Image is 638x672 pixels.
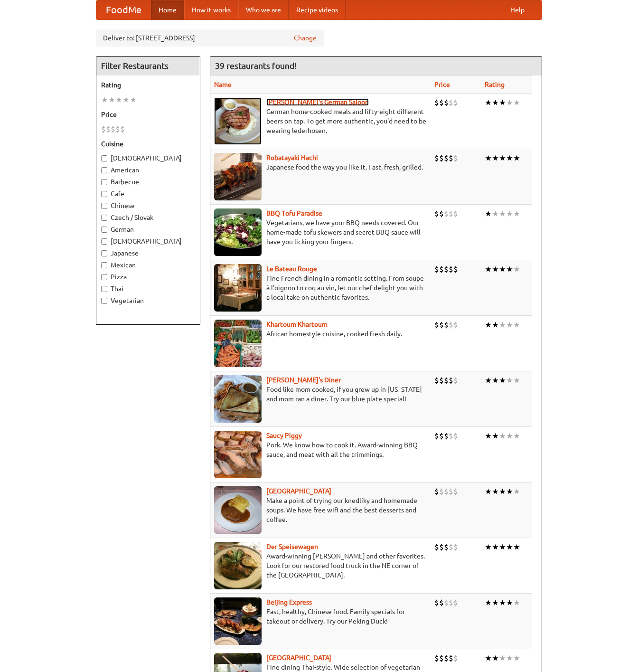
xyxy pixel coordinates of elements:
li: ★ [513,375,520,386]
li: ★ [513,208,520,219]
input: German [101,227,107,233]
li: ★ [101,95,108,105]
b: [GEOGRAPHIC_DATA] [266,654,331,662]
li: $ [434,320,439,330]
li: $ [439,486,444,497]
label: Mexican [101,260,195,270]
li: ★ [499,97,506,108]
li: ★ [485,264,492,274]
a: BBQ Tofu Paradise [266,209,322,217]
li: $ [449,431,453,441]
li: $ [434,97,439,108]
li: ★ [506,486,513,497]
li: ★ [492,208,499,219]
li: $ [449,597,453,608]
li: ★ [492,320,499,330]
a: Robatayaki Hachi [266,154,318,161]
li: $ [444,542,449,552]
li: ★ [506,153,513,163]
li: ★ [492,431,499,441]
li: ★ [513,97,520,108]
li: ★ [122,95,130,105]
p: Japanese food the way you like it. Fast, fresh, grilled. [214,162,427,172]
a: Beijing Express [266,598,312,606]
b: Saucy Piggy [266,432,302,439]
li: $ [449,153,453,163]
img: czechpoint.jpg [214,486,262,534]
li: ★ [492,486,499,497]
p: Award-winning [PERSON_NAME] and other favorites. Look for our restored food truck in the NE corne... [214,551,427,580]
li: ★ [115,95,122,105]
li: $ [449,208,453,219]
ng-pluralize: 39 restaurants found! [215,61,297,70]
a: How it works [184,0,238,19]
input: [DEMOGRAPHIC_DATA] [101,238,107,245]
label: Czech / Slovak [101,213,195,222]
li: ★ [499,542,506,552]
li: $ [439,264,444,274]
li: ★ [513,264,520,274]
li: ★ [492,375,499,386]
li: $ [434,264,439,274]
a: Recipe videos [289,0,346,19]
li: $ [449,375,453,386]
li: $ [444,153,449,163]
li: ★ [492,597,499,608]
p: African homestyle cuisine, cooked fresh daily. [214,329,427,339]
li: $ [439,320,444,330]
b: Der Speisewagen [266,543,318,550]
li: $ [449,264,453,274]
li: $ [449,486,453,497]
p: German home-cooked meals and fifty-eight different beers on tap. To get more authentic, you'd nee... [214,107,427,135]
li: $ [434,542,439,552]
label: [DEMOGRAPHIC_DATA] [101,237,195,246]
li: $ [434,431,439,441]
li: $ [115,124,120,134]
li: $ [439,97,444,108]
li: $ [444,486,449,497]
li: $ [453,431,458,441]
li: $ [111,124,115,134]
h5: Rating [101,80,195,90]
a: Name [214,81,232,88]
li: $ [453,597,458,608]
li: $ [453,264,458,274]
p: Pork. We know how to cook it. Award-winning BBQ sauce, and meat with all the trimmings. [214,440,427,459]
li: ★ [499,653,506,663]
li: $ [439,153,444,163]
li: $ [434,375,439,386]
li: $ [439,375,444,386]
a: Rating [485,81,505,88]
label: American [101,165,195,175]
input: Cafe [101,191,107,197]
input: Mexican [101,262,107,268]
a: Khartoum Khartoum [266,321,328,328]
li: ★ [499,375,506,386]
img: beijing.jpg [214,597,262,645]
li: $ [434,153,439,163]
li: ★ [108,95,115,105]
li: $ [453,375,458,386]
li: $ [444,97,449,108]
a: Change [294,33,317,43]
b: [PERSON_NAME]'s German Saloon [266,98,369,106]
li: ★ [492,264,499,274]
li: ★ [506,542,513,552]
li: $ [434,486,439,497]
li: $ [444,653,449,663]
a: [PERSON_NAME]'s Diner [266,376,341,384]
li: ★ [506,653,513,663]
li: $ [439,431,444,441]
label: Barbecue [101,177,195,187]
p: Food like mom cooked, if you grew up in [US_STATE] and mom ran a diner. Try our blue plate special! [214,385,427,404]
li: $ [444,208,449,219]
li: $ [444,320,449,330]
input: Czech / Slovak [101,215,107,221]
li: ★ [485,208,492,219]
li: ★ [485,320,492,330]
label: Chinese [101,201,195,210]
div: Deliver to: [STREET_ADDRESS] [96,29,324,47]
img: bateaurouge.jpg [214,264,262,312]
